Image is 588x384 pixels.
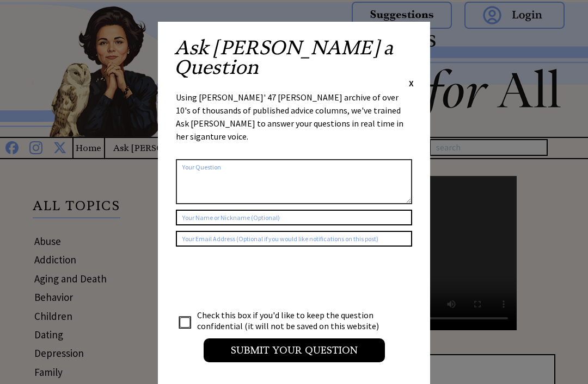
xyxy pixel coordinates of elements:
iframe: reCAPTCHA [176,257,341,300]
span: X [409,78,414,89]
input: Your Name or Nickname (Optional) [176,210,412,225]
input: Submit your Question [204,338,385,362]
h2: Ask [PERSON_NAME] a Question [174,38,414,77]
div: Using [PERSON_NAME]' 47 [PERSON_NAME] archive of over 10's of thousands of published advice colum... [176,91,412,154]
input: Your Email Address (Optional if you would like notifications on this post) [176,231,412,247]
td: Check this box if you'd like to keep the question confidential (it will not be saved on this webs... [197,309,389,332]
